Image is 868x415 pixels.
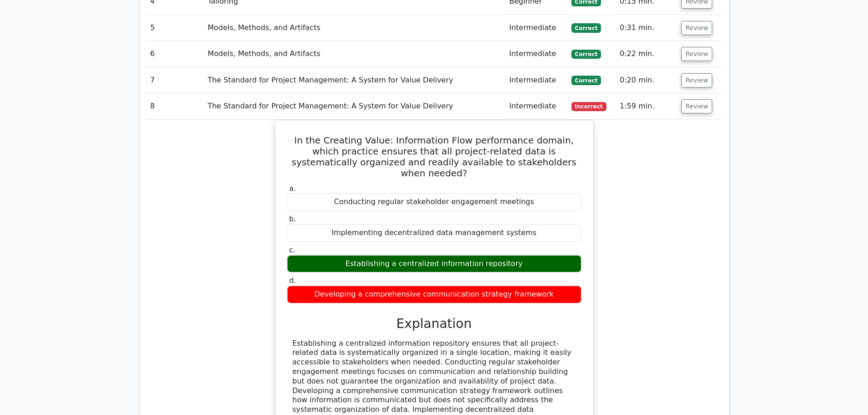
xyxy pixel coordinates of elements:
[571,23,601,32] span: Correct
[571,76,601,85] span: Correct
[286,135,582,179] h5: In the Creating Value: Information Flow performance domain, which practice ensures that all proje...
[293,316,576,332] h3: Explanation
[681,73,712,87] button: Review
[616,41,678,67] td: 0:22 min.
[681,47,712,61] button: Review
[505,67,567,93] td: Intermediate
[616,93,678,119] td: 1:59 min.
[681,99,712,113] button: Review
[505,15,567,41] td: Intermediate
[289,246,296,254] span: c.
[289,215,296,223] span: b.
[505,93,567,119] td: Intermediate
[616,67,678,93] td: 0:20 min.
[287,286,581,303] div: Developing a comprehensive communication strategy framework
[571,50,601,59] span: Correct
[204,67,506,93] td: The Standard for Project Management: A System for Value Delivery
[289,184,296,193] span: a.
[681,21,712,35] button: Review
[147,41,204,67] td: 6
[505,41,567,67] td: Intermediate
[147,93,204,119] td: 8
[287,255,581,273] div: Establishing a centralized information repository
[147,67,204,93] td: 7
[204,93,506,119] td: The Standard for Project Management: A System for Value Delivery
[287,193,581,211] div: Conducting regular stakeholder engagement meetings
[616,15,678,41] td: 0:31 min.
[287,224,581,242] div: Implementing decentralized data management systems
[147,15,204,41] td: 5
[204,41,506,67] td: Models, Methods, and Artifacts
[204,15,506,41] td: Models, Methods, and Artifacts
[289,276,296,285] span: d.
[571,102,606,111] span: Incorrect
